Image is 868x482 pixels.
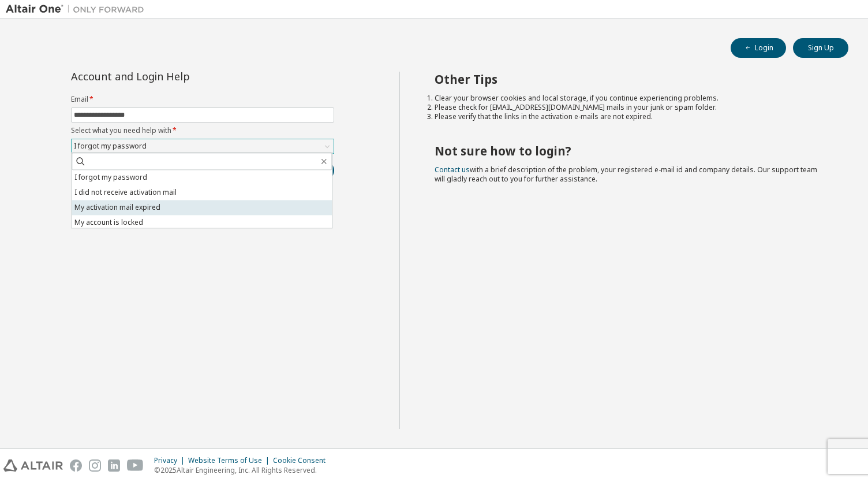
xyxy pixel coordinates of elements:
button: Sign Up [793,38,848,58]
h2: Other Tips [435,72,828,87]
li: Please check for [EMAIL_ADDRESS][DOMAIN_NAME] mails in your junk or spam folder. [435,103,828,112]
img: instagram.svg [89,459,101,472]
div: Website Terms of Use [188,456,273,465]
li: Please verify that the links in the activation e-mails are not expired. [435,112,828,121]
span: with a brief description of the problem, your registered e-mail id and company details. Our suppo... [435,165,817,184]
li: Clear your browser cookies and local storage, if you continue experiencing problems. [435,94,828,103]
div: I forgot my password [72,139,334,153]
li: I forgot my password [72,170,332,185]
a: Contact us [435,165,470,175]
label: Select what you need help with [71,126,334,135]
div: I forgot my password [72,140,148,153]
h2: Not sure how to login? [435,143,828,158]
img: facebook.svg [70,459,82,472]
img: youtube.svg [127,459,144,472]
img: linkedin.svg [108,459,120,472]
img: Altair One [6,3,150,15]
img: altair_logo.svg [3,459,63,472]
label: Email [71,95,334,104]
div: Privacy [154,456,188,465]
div: Account and Login Help [71,72,282,81]
div: Cookie Consent [273,456,332,465]
button: Login [731,38,786,58]
p: © 2025 Altair Engineering, Inc. All Rights Reserved. [154,465,332,475]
